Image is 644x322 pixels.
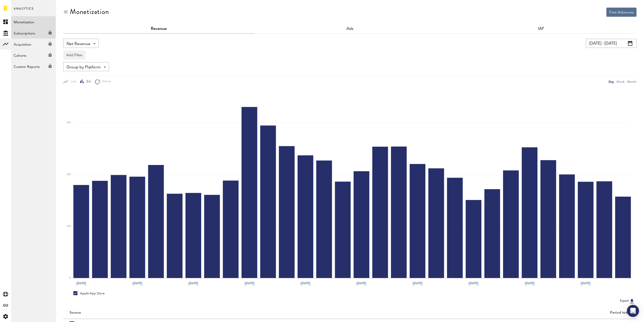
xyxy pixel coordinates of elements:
a: Revenue [151,27,167,31]
text: 0 [69,277,71,279]
text: [DATE] [245,281,254,286]
text: 30K [66,122,71,124]
a: Subscriptions [11,27,56,39]
text: [DATE] [76,281,86,286]
div: Week [616,79,625,84]
a: Custom Reports [11,61,56,72]
button: Add Filter [63,50,86,60]
text: [DATE] [301,281,310,286]
div: Day [609,79,614,84]
a: Acquisition [11,39,56,50]
text: [DATE] [357,281,366,286]
button: Export [618,298,636,304]
div: Period total [356,311,630,315]
div: Monetization [70,8,109,16]
span: Group by Platform [67,63,101,72]
span: Ads [346,27,354,31]
text: [DATE] [413,281,422,286]
div: Apple App Store [73,291,105,296]
a: Cohorts [11,50,56,61]
text: 20K [66,173,71,176]
span: Donut [100,80,111,84]
img: Export [629,298,635,304]
text: [DATE] [189,281,198,286]
text: [DATE] [133,281,142,286]
text: 10K [66,225,71,228]
text: [DATE] [581,281,591,286]
text: [DATE] [469,281,479,286]
span: Line [68,80,76,84]
span: Bar [84,80,91,84]
div: Open Intercom Messenger [627,305,639,317]
a: IAP [538,27,544,31]
a: Monetization [11,16,56,27]
div: Month [627,79,636,84]
div: Source [70,311,81,315]
button: Free Advances [606,8,636,17]
span: Net Revenue [67,40,90,48]
text: [DATE] [525,281,534,286]
span: Support [10,4,28,8]
span: Analytics [14,6,34,16]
